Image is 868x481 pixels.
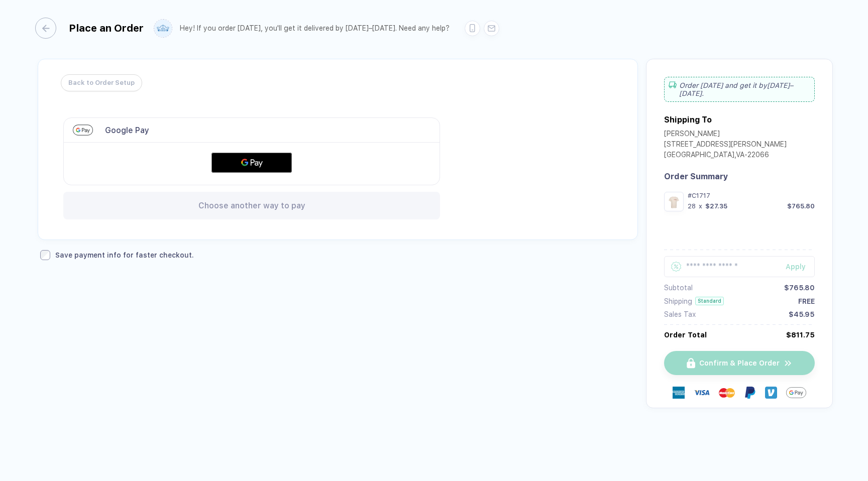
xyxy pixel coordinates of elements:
[719,385,735,401] img: master-card
[694,385,710,401] img: visa
[664,77,815,102] div: Order [DATE] and get it by [DATE]–[DATE] .
[40,250,50,260] input: Save payment info for faster checkout.
[61,74,142,91] button: Back to Order Setup
[664,151,787,161] div: [GEOGRAPHIC_DATA] , VA - 22066
[786,383,806,403] img: GPay
[786,331,815,339] div: $811.75
[68,75,135,91] span: Back to Order Setup
[55,251,194,260] span: Save payment info for faster checkout.
[744,387,756,399] img: Paypal
[698,202,703,210] div: x
[198,201,305,210] span: Choose another way to pay
[798,297,815,305] div: FREE
[180,24,450,33] div: Hey! If you order [DATE], you'll get it delivered by [DATE]–[DATE]. Need any help?
[789,310,815,318] div: $45.95
[786,263,815,271] div: Apply
[69,22,144,34] div: Place an Order
[664,172,815,181] div: Order Summary
[688,202,696,210] div: 28
[664,297,692,305] div: Shipping
[773,256,815,277] button: Apply
[63,192,440,219] div: Choose another way to pay
[211,153,292,173] button: Google Pay
[765,387,777,399] img: Venmo
[664,331,707,339] div: Order Total
[664,310,696,318] div: Sales Tax
[688,192,815,199] div: #C1717
[695,297,724,305] div: Standard
[787,202,815,210] div: $765.80
[105,126,149,135] div: Google Pay
[667,194,681,209] img: a32b570f-f4e6-4e15-9d7e-49042d832689_nt_front_1759257217285.jpg
[664,284,693,292] div: Subtotal
[673,387,685,399] img: express
[664,130,787,140] div: [PERSON_NAME]
[664,140,787,151] div: [STREET_ADDRESS][PERSON_NAME]
[664,115,712,125] div: Shipping To
[154,20,172,37] img: user profile
[705,202,727,210] div: $27.35
[784,284,815,292] div: $765.80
